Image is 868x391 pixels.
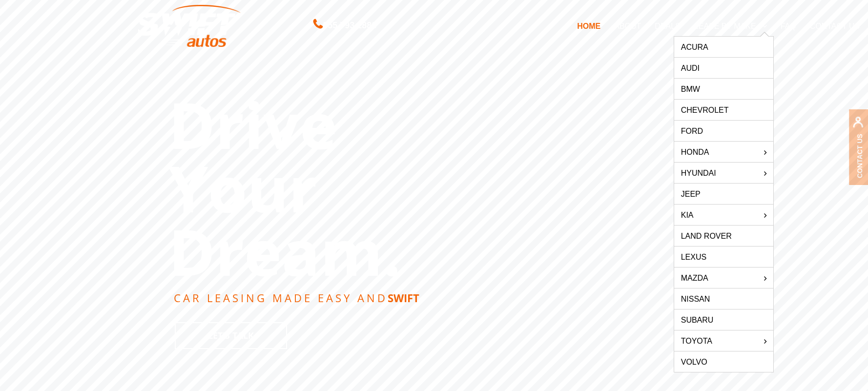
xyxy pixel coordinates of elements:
a: BMW [674,79,773,99]
a: Nissan [674,288,773,309]
a: Chevrolet [674,100,773,120]
a: Acura [674,37,773,57]
a: Ford [674,121,773,141]
strong: SWIFT [388,290,419,305]
a: Hyundai [674,163,773,183]
a: HOME [570,16,607,36]
a: DEALS [648,16,687,36]
a: HONDA [674,142,773,162]
a: 855.793.2888 [313,21,376,30]
a: CONTACT US [803,16,867,36]
a: Toyota [674,330,773,351]
a: FAQ [774,16,803,36]
a: Jeep [674,184,773,204]
a: Let's Talk [175,322,287,349]
a: LEASE BY MAKE [687,16,774,36]
a: ABOUT [607,16,648,36]
a: Audi [674,58,773,78]
a: Mazda [674,268,773,288]
a: Land Rover [674,226,773,246]
rs-layer: Drive Your Dream. [168,93,401,283]
span: 855.793.2888 [323,19,376,33]
rs-layer: CAR LEASING MADE EASY AND [174,292,419,303]
a: KIA [674,205,773,225]
a: Subaru [674,309,773,330]
a: Lexus [674,247,773,267]
a: Volvo [674,351,773,372]
img: Swift Autos [138,5,241,47]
